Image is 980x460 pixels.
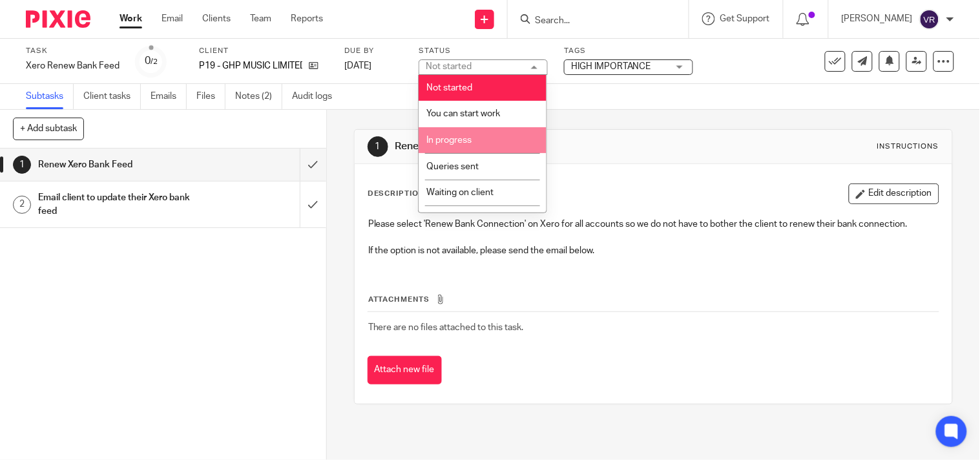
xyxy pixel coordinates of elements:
span: You can start work [427,109,501,118]
div: 1 [13,156,31,174]
a: Team [250,12,271,25]
a: Subtasks [26,84,74,109]
h1: Email client to update their Xero bank feed [38,188,204,221]
div: 0 [145,54,158,68]
img: svg%3E [919,9,940,30]
div: Instructions [877,141,939,152]
label: Tags [564,46,693,56]
img: Pixie [26,10,90,28]
a: Files [196,84,225,109]
span: Waiting on client [427,188,494,197]
div: Xero Renew Bank Feed [26,59,120,72]
span: HIGH IMPORTANCE [571,62,651,71]
a: Emails [151,84,187,109]
h1: Renew Xero Bank Feed [38,155,204,174]
small: /2 [151,58,158,65]
span: Attachments [368,296,430,303]
a: Clients [202,12,231,25]
p: P19 - GHP MUSIC LIMITED [199,59,302,72]
h1: Renew Xero Bank Feed [395,140,681,153]
p: Please select 'Renew Bank Connection' on Xero for all accounts so we do not have to bother the cl... [368,218,939,231]
label: Task [26,46,120,56]
button: Attach new file [368,356,442,385]
p: [PERSON_NAME] [842,12,913,25]
span: There are no files attached to this task. [368,323,524,332]
p: If the option is not available, please send the email below. [368,244,939,257]
span: In progress [427,136,472,145]
a: Notes (2) [235,84,282,109]
span: Queries sent [427,162,479,171]
a: Reports [291,12,323,25]
a: Email [162,12,183,25]
span: Get Support [720,14,770,23]
span: Not started [427,83,473,92]
input: Search [534,16,650,27]
div: 1 [368,136,388,157]
p: Description [368,189,425,199]
a: Audit logs [292,84,342,109]
a: Work [120,12,142,25]
label: Due by [344,46,402,56]
button: + Add subtask [13,118,84,140]
label: Client [199,46,328,56]
label: Status [419,46,548,56]
button: Edit description [849,183,939,204]
div: 2 [13,196,31,214]
a: Client tasks [83,84,141,109]
span: [DATE] [344,61,371,70]
div: Not started [426,62,472,71]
